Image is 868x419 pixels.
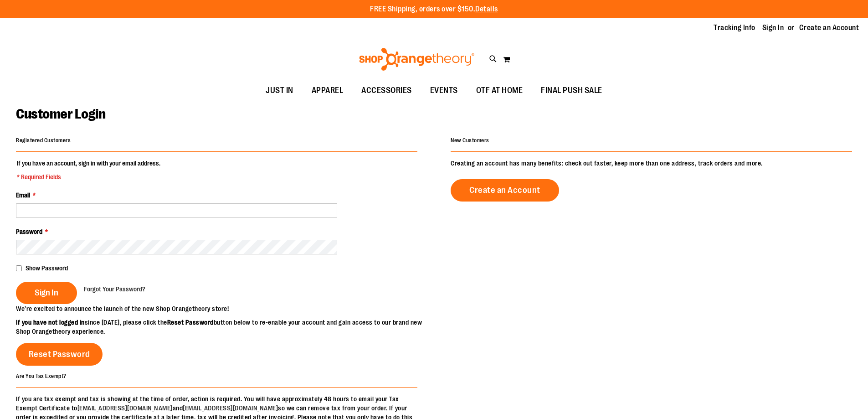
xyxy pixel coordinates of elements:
[451,179,559,202] a: Create an Account
[714,23,755,33] a: Tracking Info
[16,319,85,326] strong: If you have not logged in
[303,80,353,101] a: APPAREL
[370,4,498,15] p: FREE Shipping, orders over $150.
[762,23,784,33] a: Sign In
[16,191,30,199] span: Email
[467,80,532,101] a: OTF AT HOME
[16,318,434,336] p: since [DATE], please click the button below to re-enable your account and gain access to our bran...
[16,228,42,235] span: Password
[312,80,344,101] span: APPAREL
[77,404,173,412] a: [EMAIL_ADDRESS][DOMAIN_NAME]
[16,372,67,379] strong: Are You Tax Exempt?
[35,288,58,298] span: Sign In
[430,80,458,101] span: EVENTS
[799,23,859,33] a: Create an Account
[532,80,611,101] a: FINAL PUSH SALE
[469,185,540,195] span: Create an Account
[84,285,145,293] span: Forgot Your Password?
[266,80,293,101] span: JUST IN
[421,80,467,101] a: EVENTS
[475,5,498,13] a: Details
[26,264,68,272] span: Show Password
[183,404,278,412] a: [EMAIL_ADDRESS][DOMAIN_NAME]
[476,80,523,101] span: OTF AT HOME
[541,80,602,101] span: FINAL PUSH SALE
[16,304,434,313] p: We’re excited to announce the launch of the new Shop Orangetheory store!
[451,159,852,168] p: Creating an account has many benefits: check out faster, keep more than one address, track orders...
[352,80,421,101] a: ACCESSORIES
[16,343,103,366] a: Reset Password
[17,172,160,181] span: * Required Fields
[16,106,105,122] span: Customer Login
[16,159,161,181] legend: If you have an account, sign in with your email address.
[257,80,303,101] a: JUST IN
[361,80,412,101] span: ACCESSORIES
[16,137,71,144] strong: Registered Customers
[167,319,214,326] strong: Reset Password
[84,285,145,294] a: Forgot Your Password?
[16,282,77,304] button: Sign In
[358,48,476,71] img: Shop Orangetheory
[29,349,90,359] span: Reset Password
[451,137,489,144] strong: New Customers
